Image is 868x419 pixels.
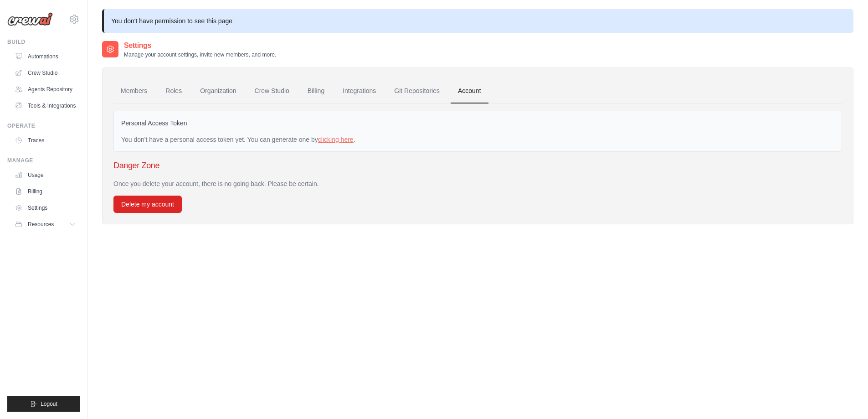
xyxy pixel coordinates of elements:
[28,221,54,228] span: Resources
[113,159,842,172] h3: Danger Zone
[318,136,354,143] a: clicking here
[451,79,488,103] a: Account
[193,79,243,103] a: Organization
[158,79,189,103] a: Roles
[7,157,80,164] div: Manage
[247,79,297,103] a: Crew Studio
[300,79,332,103] a: Billing
[124,40,276,51] h2: Settings
[11,168,80,182] a: Usage
[11,201,80,215] a: Settings
[7,122,80,129] div: Operate
[121,119,187,128] label: Personal Access Token
[11,133,80,148] a: Traces
[7,38,80,46] div: Build
[121,135,834,144] div: You don't have a personal access token yet. You can generate one by .
[11,66,80,80] a: Crew Studio
[113,196,182,213] button: Delete my account
[124,51,276,58] p: Manage your account settings, invite new members, and more.
[11,49,80,64] a: Automations
[11,82,80,97] a: Agents Repository
[113,79,154,103] a: Members
[335,79,383,103] a: Integrations
[7,12,53,26] img: Logo
[113,179,842,188] p: Once you delete your account, there is no going back. Please be certain.
[102,9,853,33] p: You don't have permission to see this page
[7,396,80,412] button: Logout
[387,79,447,103] a: Git Repositories
[41,400,57,408] span: Logout
[11,184,80,199] a: Billing
[11,98,80,113] a: Tools & Integrations
[11,217,80,232] button: Resources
